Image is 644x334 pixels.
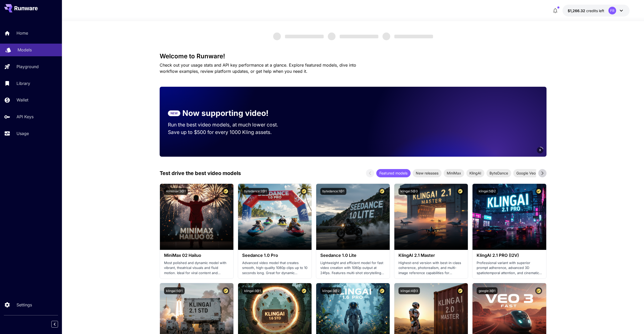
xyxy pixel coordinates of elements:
[486,169,511,177] div: ByteDance
[472,184,546,250] img: alt
[182,107,268,119] p: Now supporting video!
[398,260,464,276] p: Highest-end version with best-in-class coherence, photorealism, and multi-image reference capabil...
[17,130,29,137] p: Usage
[379,188,386,195] button: Certified Model – Vetted for best performance and includes a commercial license.
[568,8,604,13] div: $1,266.32036
[444,170,464,176] span: MiniMax
[17,63,39,70] p: Playground
[457,287,464,294] button: Certified Model – Vetted for best performance and includes a commercial license.
[300,188,307,195] button: Certified Model – Vetted for best performance and includes a commercial license.
[466,170,484,176] span: KlingAI
[17,114,34,120] p: API Keys
[51,321,58,328] button: Collapse sidebar
[413,169,442,177] div: New releases
[320,253,386,258] h3: Seedance 1.0 Lite
[17,30,28,36] p: Home
[238,184,312,250] img: alt
[316,184,390,250] img: alt
[168,129,288,136] p: Save up to $500 for every 1000 Kling assets.
[160,53,547,60] h3: Welcome to Runware!
[168,121,288,129] p: Run the best video models, at much lower cost.
[17,302,32,308] p: Settings
[477,287,498,294] button: google:3@1
[242,188,269,195] button: bytedance:2@1
[160,169,241,177] p: Test drive the best video models
[17,97,28,103] p: Wallet
[55,320,62,329] div: Collapse sidebar
[376,169,411,177] div: Featured models
[222,188,229,195] button: Certified Model – Vetted for best performance and includes a commercial license.
[320,188,346,195] button: bytedance:1@1
[413,170,442,176] span: New releases
[170,111,178,116] p: NEW
[486,170,511,176] span: ByteDance
[586,9,604,13] span: credits left
[242,287,263,294] button: klingai:3@1
[539,148,541,152] span: 5
[568,9,586,13] span: $1,266.32
[477,188,498,195] button: klingai:5@2
[164,253,229,258] h3: MiniMax 02 Hailuo
[535,188,542,195] button: Certified Model – Vetted for best performance and includes a commercial license.
[300,287,307,294] button: Certified Model – Vetted for best performance and includes a commercial license.
[563,5,630,17] button: $1,266.32036FR
[164,287,185,294] button: klingai:5@1
[457,188,464,195] button: Certified Model – Vetted for best performance and includes a commercial license.
[477,260,542,276] p: Professional variant with superior prompt adherence, advanced 3D spatiotemporal attention, and ci...
[242,260,307,276] p: Advanced video model that creates smooth, high-quality 1080p clips up to 10 seconds long. Great f...
[160,184,233,250] img: alt
[466,169,484,177] div: KlingAI
[164,260,229,276] p: Most polished and dynamic model with vibrant, theatrical visuals and fluid motion. Ideal for vira...
[477,253,542,258] h3: KlingAI 2.1 PRO (I2V)
[513,169,539,177] div: Google Veo
[320,260,386,276] p: Lightweight and efficient model for fast video creation with 1080p output at 24fps. Features mult...
[608,7,616,14] div: FR
[379,287,386,294] button: Certified Model – Vetted for best performance and includes a commercial license.
[398,188,420,195] button: klingai:5@3
[398,253,464,258] h3: KlingAI 2.1 Master
[242,253,307,258] h3: Seedance 1.0 Pro
[160,62,356,74] span: Check out your usage stats and API key performance at a glance. Explore featured models, dive int...
[394,184,468,250] img: alt
[444,169,464,177] div: MiniMax
[320,287,341,294] button: klingai:3@2
[398,287,420,294] button: klingai:4@3
[18,47,32,53] p: Models
[164,188,188,195] button: minimax:3@1
[222,287,229,294] button: Certified Model – Vetted for best performance and includes a commercial license.
[17,80,30,86] p: Library
[513,170,539,176] span: Google Veo
[535,287,542,294] button: Certified Model – Vetted for best performance and includes a commercial license.
[376,170,411,176] span: Featured models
